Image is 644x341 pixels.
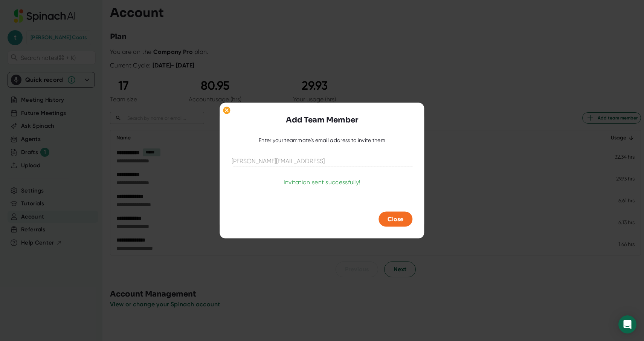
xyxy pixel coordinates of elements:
[286,115,358,126] h3: Add Team Member
[388,215,403,222] span: Close
[232,155,412,167] input: kale@acme.co
[259,137,385,144] div: Enter your teammate's email address to invite them
[378,211,412,226] button: Close
[284,178,361,186] div: Invitation sent successfully!
[618,315,636,333] div: Open Intercom Messenger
